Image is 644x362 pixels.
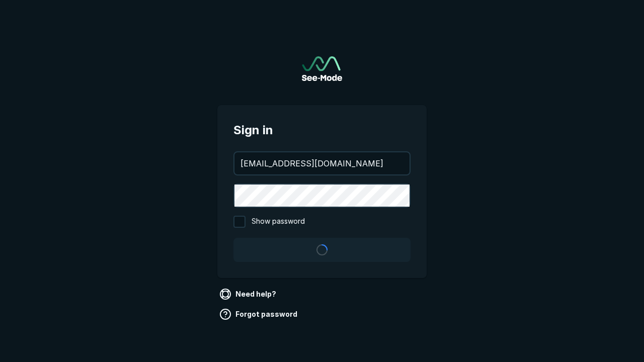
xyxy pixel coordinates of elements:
a: Go to sign in [302,56,342,81]
span: Show password [252,216,305,228]
input: your@email.com [234,152,410,174]
img: See-Mode Logo [302,56,342,81]
a: Need help? [217,286,280,302]
span: Sign in [233,121,411,139]
a: Forgot password [217,306,301,322]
